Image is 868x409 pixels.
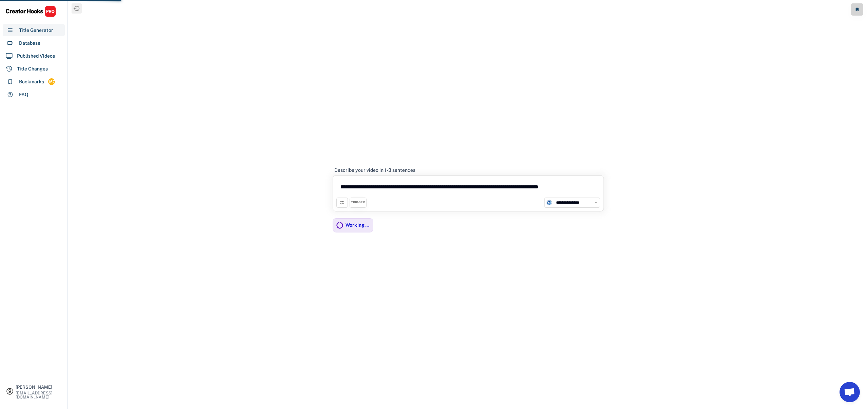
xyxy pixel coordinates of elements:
div: Title Changes [17,65,48,73]
img: CHPRO%20Logo.svg [5,5,56,17]
div: [PERSON_NAME] [16,385,62,389]
div: Title Generator [19,27,53,34]
img: channels4_profile.jpg [546,200,552,206]
div: [EMAIL_ADDRESS][DOMAIN_NAME] [16,391,62,399]
div: FAQ [19,91,28,98]
div: Describe your video in 1-3 sentences [334,167,415,173]
div: Database [19,40,40,47]
a: Open chat [840,382,860,402]
div: Bookmarks [19,78,44,85]
div: TRIGGER [351,200,365,205]
div: Published Videos [17,53,55,60]
div: 167 [48,79,55,85]
div: Working... [346,222,370,228]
